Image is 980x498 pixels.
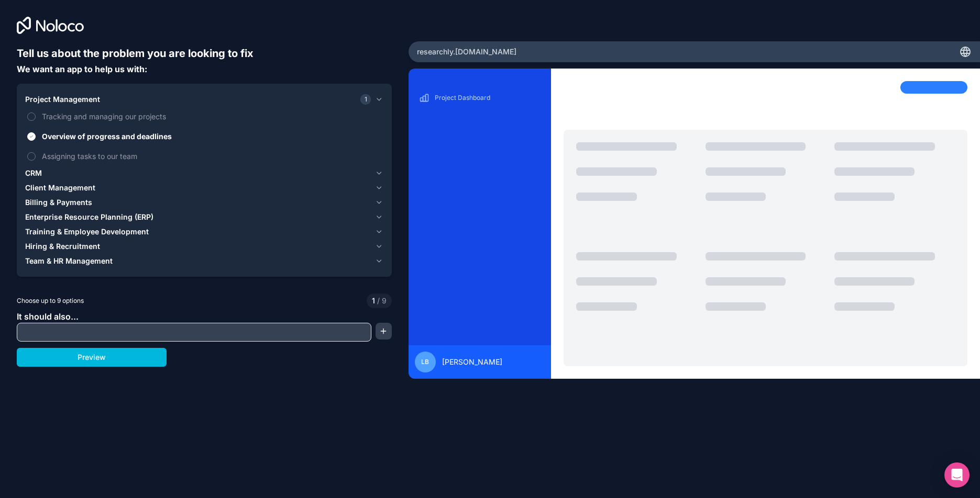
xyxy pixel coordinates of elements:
p: Project Dashboard [435,94,541,102]
span: [PERSON_NAME] [442,357,502,367]
div: Project Management1 [25,107,383,166]
span: 9 [375,296,387,306]
span: We want an app to help us with: [17,64,147,74]
button: Client Management [25,180,383,195]
button: Project Management1 [25,92,383,107]
span: Project Management [25,94,100,105]
span: / [377,296,380,305]
div: scrollable content [417,89,543,337]
span: Overview of progress and deadlines [42,131,381,142]
span: 1 [372,296,375,306]
span: Hiring & Recruitment [25,241,100,252]
button: Training & Employee Development [25,224,383,239]
h6: Tell us about the problem you are looking to fix [17,46,392,61]
span: LB [421,358,429,366]
button: Enterprise Resource Planning (ERP) [25,210,383,224]
span: Billing & Payments [25,197,92,208]
span: Assigning tasks to our team [42,151,381,162]
span: Client Management [25,183,95,193]
span: Choose up to 9 options [17,296,84,305]
span: Training & Employee Development [25,227,149,237]
span: It should also... [17,311,79,322]
button: Team & HR Management [25,254,383,268]
button: Hiring & Recruitment [25,239,383,254]
button: Billing & Payments [25,195,383,210]
span: researchly .[DOMAIN_NAME] [417,47,516,57]
button: Preview [17,348,167,367]
span: Tracking and managing our projects [42,111,381,122]
span: 1 [360,94,371,105]
span: CRM [25,168,42,178]
button: Overview of progress and deadlines [27,132,36,141]
button: Assigning tasks to our team [27,152,36,161]
button: CRM [25,166,383,180]
span: Team & HR Management [25,256,113,266]
span: Enterprise Resource Planning (ERP) [25,212,153,222]
button: Tracking and managing our projects [27,112,36,121]
div: Open Intercom Messenger [944,462,970,488]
